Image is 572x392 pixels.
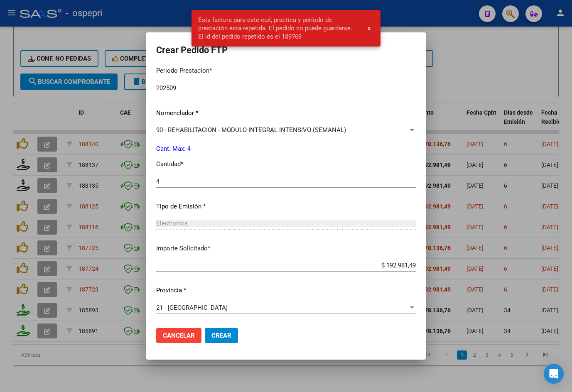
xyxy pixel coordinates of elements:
p: Nomenclador * [156,108,416,118]
span: x [368,24,371,32]
p: Periodo Prestacion [156,66,416,76]
button: Cancelar [156,328,201,343]
h2: Crear Pedido FTP [156,42,416,58]
p: Cant. Max: 4 [156,144,416,154]
div: Open Intercom Messenger [544,364,564,384]
span: Electronica [156,220,188,227]
p: Provincia * [156,286,416,295]
button: Crear [205,328,238,343]
span: Cancelar [163,332,195,339]
p: Importe Solicitado [156,244,416,253]
p: Tipo de Emisión * [156,202,416,211]
span: Esta factura para este cuil, practica y período de prestación está repetida. El pedido no puede g... [198,16,357,41]
p: Cantidad [156,159,416,169]
span: 21 - [GEOGRAPHIC_DATA] [156,304,228,311]
button: x [361,21,377,36]
span: Crear [211,332,231,339]
span: 90 - REHABILITACION - MODULO INTEGRAL INTENSIVO (SEMANAL) [156,126,346,134]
